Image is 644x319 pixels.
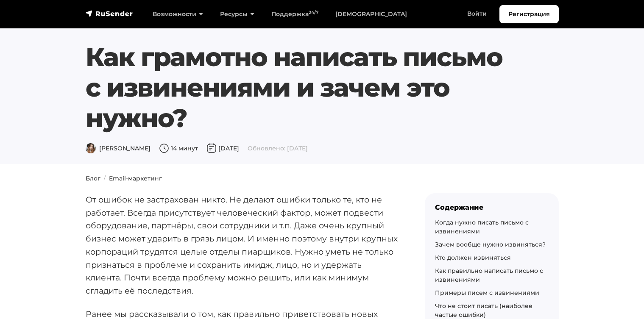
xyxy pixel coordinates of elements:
[435,289,539,297] a: Примеры писем с извинениями
[159,143,169,153] img: Время чтения
[206,144,239,152] span: [DATE]
[459,5,495,22] a: Войти
[435,203,549,211] div: Содержание
[435,302,532,319] a: Что не стоит писать (наиболее частые ошибки)
[159,144,198,152] span: 14 минут
[86,9,133,18] img: RuSender
[499,5,559,23] a: Регистрация
[327,6,415,23] a: [DEMOGRAPHIC_DATA]
[144,6,212,23] a: Возможности
[206,143,217,153] img: Дата публикации
[435,254,511,261] a: Кто должен извиняться
[435,241,546,248] a: Зачем вообще нужно извиняться?
[86,144,151,152] span: [PERSON_NAME]
[435,267,543,283] a: Как правильно написать письмо с извинениями
[263,6,327,23] a: Поддержка24/7
[86,193,398,297] p: От ошибок не застрахован никто. Не делают ошибки только те, кто не работает. Всегда присутствует ...
[100,174,162,183] li: Email-маркетинг
[309,10,318,15] sup: 24/7
[435,219,529,235] a: Когда нужно писать письмо с извинениями
[248,144,308,152] span: Обновлено: [DATE]
[86,175,100,182] a: Блог
[212,6,263,23] a: Ресурсы
[81,174,564,183] nav: breadcrumb
[86,42,519,133] h1: Как грамотно написать письмо с извинениями и зачем это нужно?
